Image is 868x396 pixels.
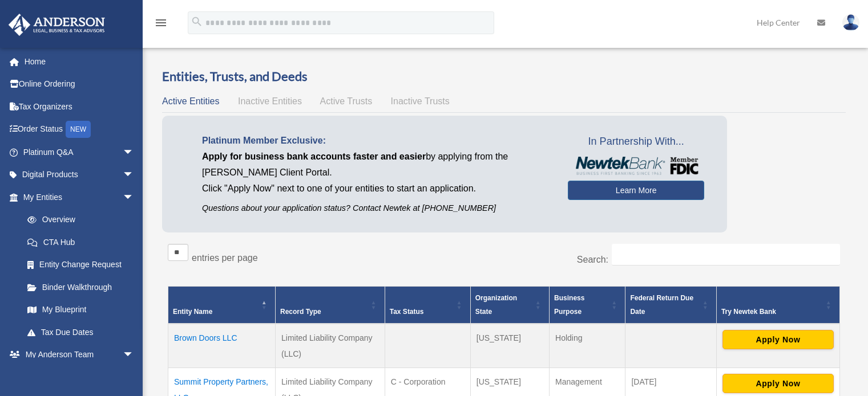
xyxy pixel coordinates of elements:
span: Record Type [280,308,321,316]
th: Organization State: Activate to sort [470,286,549,324]
a: My Entitiesarrow_drop_down [8,186,146,209]
span: Active Trusts [320,96,373,106]
p: by applying from the [PERSON_NAME] Client Portal. [202,149,551,181]
p: Questions about your application status? Contact Newtek at [PHONE_NUMBER] [202,201,551,215]
th: Entity Name: Activate to invert sorting [168,286,276,324]
th: Federal Return Due Date: Activate to sort [625,286,717,324]
th: Tax Status: Activate to sort [385,286,470,324]
i: search [191,15,203,28]
td: Holding [550,324,625,368]
img: User Pic [842,14,859,31]
a: Overview [16,209,140,231]
label: Search: [577,255,608,264]
a: Binder Walkthrough [16,276,146,299]
a: Tax Due Dates [16,321,146,344]
span: Inactive Entities [238,96,302,106]
a: My Blueprint [16,299,146,321]
label: entries per page [192,253,258,263]
span: Federal Return Due Date [630,294,693,316]
a: Tax Organizers [8,95,151,118]
a: menu [154,20,168,30]
img: Anderson Advisors Platinum Portal [5,14,108,36]
span: Apply for business bank accounts faster and easier [202,152,426,161]
img: NewtekBankLogoSM.png [574,157,699,175]
span: arrow_drop_down [123,344,146,367]
a: Entity Change Request [16,254,146,276]
span: Entity Name [173,308,212,316]
th: Try Newtek Bank : Activate to sort [716,286,839,324]
span: In Partnership With... [568,133,704,151]
span: arrow_drop_down [123,186,146,209]
button: Apply Now [722,374,834,393]
span: Inactive Trusts [391,96,450,106]
span: Active Entities [162,96,219,106]
p: Platinum Member Exclusive: [202,133,551,149]
div: NEW [66,121,91,138]
a: Home [8,50,151,73]
td: Brown Doors LLC [168,324,276,368]
a: Learn More [568,181,704,200]
div: Try Newtek Bank [721,305,822,319]
a: My Anderson Teamarrow_drop_down [8,344,151,366]
button: Apply Now [722,330,834,349]
span: Tax Status [390,308,424,316]
span: Business Purpose [554,294,584,316]
span: arrow_drop_down [123,141,146,164]
a: CTA Hub [16,231,146,254]
i: menu [154,16,168,30]
a: Digital Productsarrow_drop_down [8,164,151,186]
td: Limited Liability Company (LLC) [276,324,385,368]
span: Organization State [475,294,517,316]
th: Record Type: Activate to sort [276,286,385,324]
a: Platinum Q&Aarrow_drop_down [8,141,151,164]
p: Click "Apply Now" next to one of your entities to start an application. [202,181,551,197]
a: Order StatusNEW [8,118,151,141]
span: arrow_drop_down [123,164,146,187]
h3: Entities, Trusts, and Deeds [162,68,846,85]
th: Business Purpose: Activate to sort [550,286,625,324]
td: [US_STATE] [470,324,549,368]
a: Online Ordering [8,73,151,96]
